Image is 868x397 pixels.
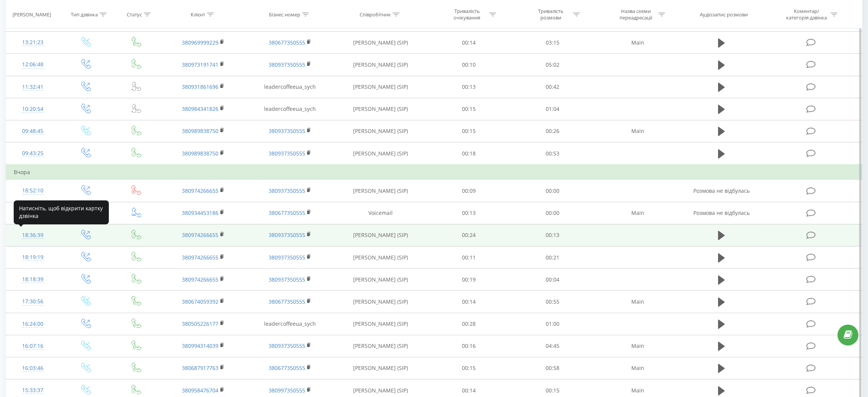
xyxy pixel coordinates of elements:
a: 380674059392 [182,298,218,305]
td: [PERSON_NAME] (SIP) [334,76,427,98]
td: [PERSON_NAME] (SIP) [334,224,427,246]
td: Main [594,291,681,313]
td: [PERSON_NAME] (SIP) [334,142,427,165]
div: Коментар/категорія дзвінка [784,8,829,21]
td: 00:15 [427,98,511,120]
td: Main [594,335,681,357]
a: 380937350555 [269,187,305,194]
a: 380937350555 [269,127,305,134]
td: Main [594,357,681,379]
div: Тип дзвінка [71,11,98,18]
div: Клієнт [191,11,205,18]
div: 09:48:45 [14,124,52,139]
div: 11:32:41 [14,80,52,94]
div: 17:30:56 [14,294,52,309]
div: Назва схеми переадресації [616,8,656,21]
td: [PERSON_NAME] (SIP) [334,32,427,54]
a: 380677350555 [269,298,305,305]
a: 380974266655 [182,254,218,261]
div: Співробітник [360,11,391,18]
td: 00:16 [427,335,511,357]
td: 05:02 [511,54,594,76]
td: [PERSON_NAME] (SIP) [334,291,427,313]
a: 380989838750 [182,150,218,157]
div: 18:18:39 [14,272,52,287]
a: 380937350555 [269,342,305,349]
a: 380677350555 [269,209,305,216]
td: [PERSON_NAME] (SIP) [334,357,427,379]
a: 380937350555 [269,150,305,157]
a: 380687917763 [182,364,218,371]
a: 380969999229 [182,39,218,46]
a: 380937350555 [269,61,305,68]
td: 00:14 [427,291,511,313]
div: Тривалість розмови [530,8,571,21]
div: Тривалість очікування [447,8,487,21]
td: 00:13 [511,224,594,246]
a: 380677350555 [269,364,305,371]
div: 16:03:46 [14,361,52,376]
div: 18:36:39 [14,228,52,243]
td: [PERSON_NAME] (SIP) [334,313,427,335]
a: 380931861696 [182,83,218,90]
td: Voicemail [334,202,427,224]
td: 04:45 [511,335,594,357]
td: 00:19 [427,269,511,291]
div: Натисніть, щоб відкрити картку дзвінка [14,200,109,224]
td: [PERSON_NAME] (SIP) [334,247,427,269]
td: [PERSON_NAME] (SIP) [334,269,427,291]
td: 00:21 [511,247,594,269]
td: 00:42 [511,76,594,98]
a: 380974266655 [182,276,218,283]
a: 380505226177 [182,320,218,327]
td: 00:09 [427,180,511,202]
div: [PERSON_NAME] [13,11,51,18]
a: 380677350555 [269,39,305,46]
td: leadercoffeeua_sych [247,313,333,335]
td: 00:55 [511,291,594,313]
td: 00:04 [511,269,594,291]
td: 00:00 [511,180,594,202]
td: 00:00 [511,202,594,224]
a: 380994314039 [182,342,218,349]
td: 00:15 [427,120,511,142]
div: 16:07:16 [14,339,52,354]
div: 18:52:10 [14,183,52,198]
td: leadercoffeeua_sych [247,76,333,98]
td: 01:04 [511,98,594,120]
td: [PERSON_NAME] (SIP) [334,98,427,120]
td: 00:14 [427,32,511,54]
a: 380958476704 [182,387,218,394]
td: 03:15 [511,32,594,54]
td: Main [594,202,681,224]
td: leadercoffeeua_sych [247,98,333,120]
td: [PERSON_NAME] (SIP) [334,180,427,202]
div: 13:21:23 [14,35,52,50]
span: Розмова не відбулась [693,187,750,194]
td: Вчора [6,165,862,180]
td: Main [594,32,681,54]
a: 380937350555 [269,276,305,283]
div: 12:06:48 [14,57,52,72]
div: 16:24:00 [14,317,52,331]
div: 09:43:25 [14,146,52,161]
div: Бізнес номер [269,11,300,18]
a: 380974266655 [182,231,218,239]
td: [PERSON_NAME] (SIP) [334,54,427,76]
td: Main [594,120,681,142]
td: [PERSON_NAME] (SIP) [334,335,427,357]
div: 10:20:54 [14,102,52,117]
a: 380974266655 [182,187,218,194]
td: 00:28 [427,313,511,335]
td: 00:13 [427,202,511,224]
td: 00:13 [427,76,511,98]
td: 00:11 [427,247,511,269]
div: Аудіозапис розмови [700,11,748,18]
a: 380984341826 [182,105,218,112]
td: 01:00 [511,313,594,335]
td: 00:53 [511,142,594,165]
span: Розмова не відбулась [693,209,750,216]
a: 380937350555 [269,231,305,239]
td: 00:18 [427,142,511,165]
div: Статус [127,11,142,18]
